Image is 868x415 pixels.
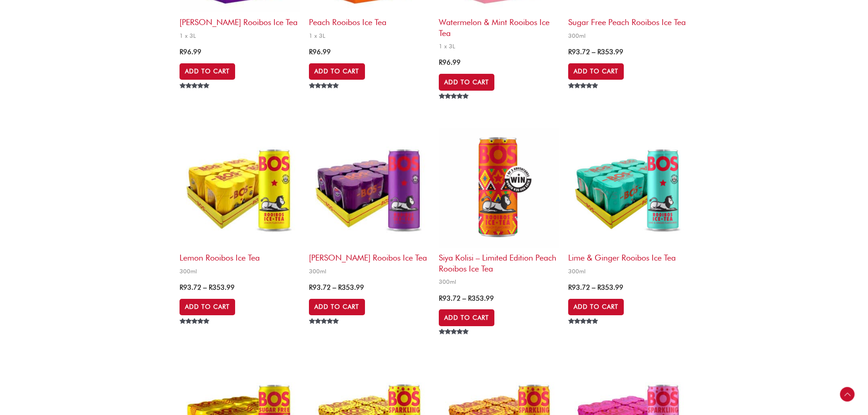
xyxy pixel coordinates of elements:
[180,299,235,315] a: Select options for “Lemon Rooibos Ice Tea”
[439,294,461,302] bdi: 93.72
[568,83,599,109] span: Rated out of 5
[568,48,590,56] bdi: 93.72
[568,48,572,56] span: R
[203,283,207,292] span: –
[309,48,331,56] bdi: 96.99
[309,283,313,292] span: R
[180,128,300,248] img: Lemon Rooibos Ice Tea
[439,309,494,326] a: Select options for “Siya Kolisi - Limited Edition Peach Rooibos Ice Tea”
[597,48,601,56] span: R
[333,283,336,292] span: –
[338,283,364,292] bdi: 353.99
[597,283,601,292] span: R
[439,278,559,286] span: 300ml
[568,63,624,80] a: Select options for “Sugar Free Peach Rooibos Ice Tea”
[439,329,470,355] span: Rated out of 5
[309,128,429,248] img: Berry Rooibos Ice Tea
[180,48,201,56] bdi: 96.99
[439,128,559,248] img: peach rooibos ice tea
[309,63,365,80] a: Add to cart: “Peach Rooibos Ice Tea”
[568,318,600,345] span: Rated out of 5
[439,74,494,90] a: Add to cart: “Watermelon & Mint Rooibos Ice Tea”
[338,283,342,292] span: R
[180,318,211,345] span: Rated out of 5
[597,283,623,292] bdi: 353.99
[309,299,365,315] a: Select options for “Berry Rooibos Ice Tea”
[468,294,494,302] bdi: 353.99
[180,128,300,278] a: Lemon Rooibos Ice Tea300ml
[568,283,572,292] span: R
[439,248,559,274] h2: Siya Kolisi – Limited Edition Peach Rooibos Ice Tea
[568,12,688,27] h2: Sugar Free Peach Rooibos Ice Tea
[309,128,429,278] a: [PERSON_NAME] Rooibos Ice Tea300ml
[180,248,300,263] h2: Lemon Rooibos Ice Tea
[439,58,461,67] bdi: 96.99
[568,128,688,248] img: Lime & Ginger Rooibos Ice Tea
[439,12,559,38] h2: Watermelon & Mint Rooibos Ice Tea
[309,12,429,27] h2: Peach Rooibos Ice Tea
[309,32,429,40] span: 1 x 3L
[309,318,340,345] span: Rated out of 5
[180,63,235,80] a: Add to cart: “Berry Rooibos Ice Tea”
[209,283,212,292] span: R
[439,294,442,302] span: R
[209,283,235,292] bdi: 353.99
[180,83,211,109] span: Rated out of 5
[439,93,470,120] span: Rated out of 5
[462,294,466,302] span: –
[592,283,596,292] span: –
[180,267,300,275] span: 300ml
[309,248,429,263] h2: [PERSON_NAME] Rooibos Ice Tea
[180,283,183,292] span: R
[309,48,313,56] span: R
[568,283,590,292] bdi: 93.72
[468,294,472,302] span: R
[309,267,429,275] span: 300ml
[439,128,559,288] a: Siya Kolisi – Limited Edition Peach Rooibos Ice Tea300ml
[568,248,688,263] h2: Lime & Ginger Rooibos Ice Tea
[309,283,331,292] bdi: 93.72
[439,58,442,67] span: R
[309,83,340,109] span: Rated out of 5
[568,299,624,315] a: Select options for “Lime & Ginger Rooibos Ice Tea”
[568,267,688,275] span: 300ml
[180,283,201,292] bdi: 93.72
[180,12,300,27] h2: [PERSON_NAME] Rooibos Ice Tea
[592,48,596,56] span: –
[180,48,183,56] span: R
[180,32,300,40] span: 1 x 3L
[568,128,688,278] a: Lime & Ginger Rooibos Ice Tea300ml
[439,42,559,50] span: 1 x 3L
[568,32,688,40] span: 300ml
[597,48,623,56] bdi: 353.99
